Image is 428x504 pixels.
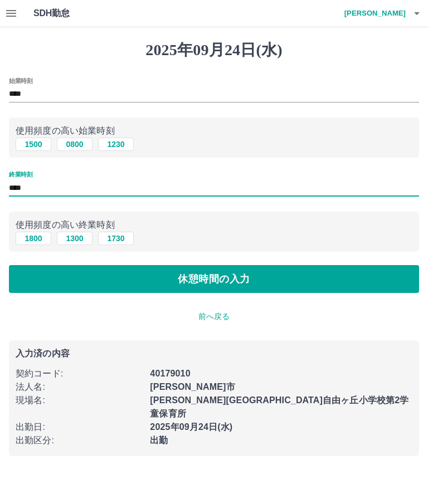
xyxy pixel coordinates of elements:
p: 現場名 : [16,394,143,407]
p: 使用頻度の高い始業時刻 [16,124,412,138]
p: 入力済の内容 [16,349,412,358]
p: 出勤区分 : [16,434,143,447]
button: 1730 [98,232,134,245]
h1: 2025年09月24日(水) [9,41,419,60]
button: 1230 [98,138,134,151]
p: 契約コード : [16,367,143,380]
label: 終業時刻 [9,170,32,179]
b: 2025年09月24日(水) [150,422,232,432]
p: 使用頻度の高い終業時刻 [16,218,412,232]
p: 前へ戻る [9,311,419,322]
p: 出勤日 : [16,420,143,434]
b: [PERSON_NAME][GEOGRAPHIC_DATA]自由ヶ丘小学校第2学童保育所 [150,395,408,418]
b: 出勤 [150,436,168,445]
button: 休憩時間の入力 [9,265,419,293]
b: 40179010 [150,369,190,378]
p: 法人名 : [16,380,143,394]
button: 1300 [57,232,93,245]
button: 1800 [16,232,51,245]
b: [PERSON_NAME]市 [150,382,235,392]
button: 1500 [16,138,51,151]
button: 0800 [57,138,93,151]
label: 始業時刻 [9,76,32,85]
